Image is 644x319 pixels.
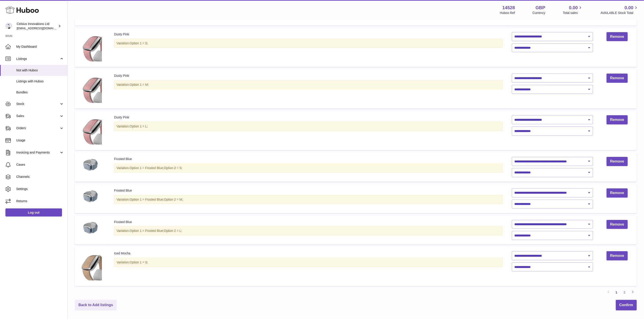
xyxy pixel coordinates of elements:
div: Variation: [114,226,503,235]
a: 0.00 Total sales [563,5,583,15]
img: 3_d144d7d2-1ab6-4c5a-8403-a4b2bd70a70d.png [79,251,102,281]
a: 1 [612,288,621,296]
span: Option 2 = S; [164,166,182,170]
img: internalAdmin-14528@internal.huboo.com [5,23,12,29]
a: Back to Add listings [75,300,117,310]
a: 0.00 AVAILABLE Stock Total [600,5,639,15]
strong: 14528 [502,5,515,11]
span: Sales [16,114,59,118]
span: Option 1 = S; [130,260,148,264]
span: Option 1 = Frosted Blue; [130,198,164,201]
span: Option 1 = Frosted Blue; [130,229,164,233]
span: Cases [16,163,64,167]
div: Dusty Pink [114,32,503,36]
a: Log out [5,208,62,217]
img: 1_acf7f657-6ba4-4516-9a78-8ba36b926873.png [79,74,102,103]
div: Celsius Innovations Ltd [17,22,57,30]
a: Remove [607,157,628,166]
span: Not with Huboo [16,68,64,72]
span: Bundles [16,90,64,95]
div: Variation: [114,163,503,173]
span: My Dashboard [16,45,64,49]
button: Confirm [616,300,637,310]
div: Variation: [114,39,503,48]
a: Remove [607,251,628,260]
img: 3_5b8868f0-3ef1-4735-8f9e-533892fd7dc7.png [79,188,102,204]
img: 1_acf7f657-6ba4-4516-9a78-8ba36b926873.png [79,115,102,145]
a: Remove [607,220,628,229]
span: Option 2 = M; [164,198,183,201]
div: Dusty Pink [114,74,503,78]
span: 0.00 [569,5,578,11]
span: Option 2 = L; [164,229,182,233]
div: Dusty Pink [114,115,503,120]
span: Option 1 = M; [130,83,149,86]
span: Settings [16,187,64,191]
span: Listings [16,57,59,61]
span: AVAILABLE Stock Total [600,11,639,15]
span: Option 1 = S; [130,41,148,45]
img: 3_5b8868f0-3ef1-4735-8f9e-533892fd7dc7.png [79,157,102,173]
span: Usage [16,138,64,143]
span: Listings with Huboo [16,79,64,84]
img: 1_acf7f657-6ba4-4516-9a78-8ba36b926873.png [79,32,102,61]
span: Option 1 = Frosted Blue; [130,166,164,170]
a: Remove [607,115,628,124]
div: Variation: [114,195,503,204]
span: Invoicing and Payments [16,150,59,155]
span: Total sales [563,11,583,15]
div: Variation: [114,122,503,131]
span: Option 1 = L; [130,124,148,128]
div: Frosted Blue [114,157,503,161]
div: Frosted Blue [114,220,503,224]
img: 3_5b8868f0-3ef1-4735-8f9e-533892fd7dc7.png [79,220,102,236]
span: Stock [16,102,59,106]
strong: GBP [536,5,545,11]
span: 0.00 [625,5,633,11]
a: Remove [607,74,628,83]
span: Orders [16,126,59,130]
span: [EMAIL_ADDRESS][DOMAIN_NAME] [17,26,66,30]
a: 2 [621,288,629,296]
a: Remove [607,32,628,41]
div: Variation: [114,258,503,267]
div: Currency [533,11,545,15]
a: Remove [607,188,628,198]
div: Variation: [114,80,503,89]
span: Returns [16,199,64,203]
div: Frosted Blue [114,188,503,193]
div: Iced Mocha [114,251,503,256]
span: Channels [16,175,64,179]
div: Huboo Ref [500,11,515,15]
